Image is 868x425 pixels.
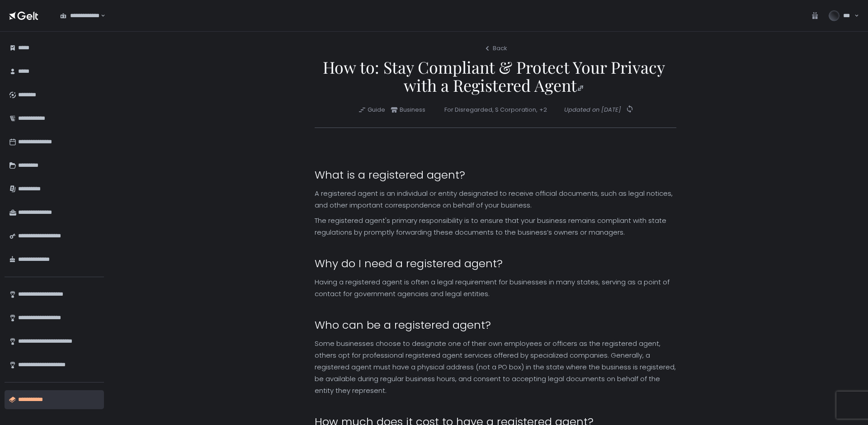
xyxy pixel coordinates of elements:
span: +2 [539,106,547,114]
span: For Disregarded, S Corporation, [444,106,538,114]
h2: Why do I need a registered agent? [315,256,676,271]
p: A registered agent is an individual or entity designated to receive official documents, such as l... [315,188,676,211]
p: The registered agent's primary responsibility is to ensure that your business remains compliant w... [315,215,676,238]
span: Guide [357,106,387,114]
span: Business [389,106,427,114]
h2: Who can be a registered agent? [315,318,676,332]
p: Some businesses choose to designate one of their own employees or officers as the registered agen... [315,338,676,397]
input: Search for option [99,11,100,20]
div: Back [484,44,507,52]
h2: What is a registered agent? [315,168,676,182]
div: Search for option [54,6,105,25]
div: Updated on [DATE] [564,105,621,115]
button: Back [486,44,505,52]
p: Having a registered agent is often a legal requirement for businesses in many states, serving as ... [315,276,676,300]
span: How to: Stay Compliant & Protect Your Privacy with a Registered Agent [315,58,673,94]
